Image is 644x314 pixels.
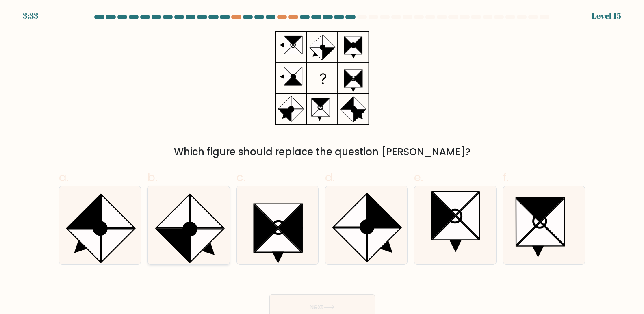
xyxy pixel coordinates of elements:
[147,169,157,185] span: b.
[64,145,581,159] div: Which figure should replace the question [PERSON_NAME]?
[325,169,335,185] span: d.
[23,10,38,22] div: 3:33
[414,169,423,185] span: e.
[592,10,621,22] div: Level 15
[59,169,69,185] span: a.
[236,169,245,185] span: c.
[503,169,509,185] span: f.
